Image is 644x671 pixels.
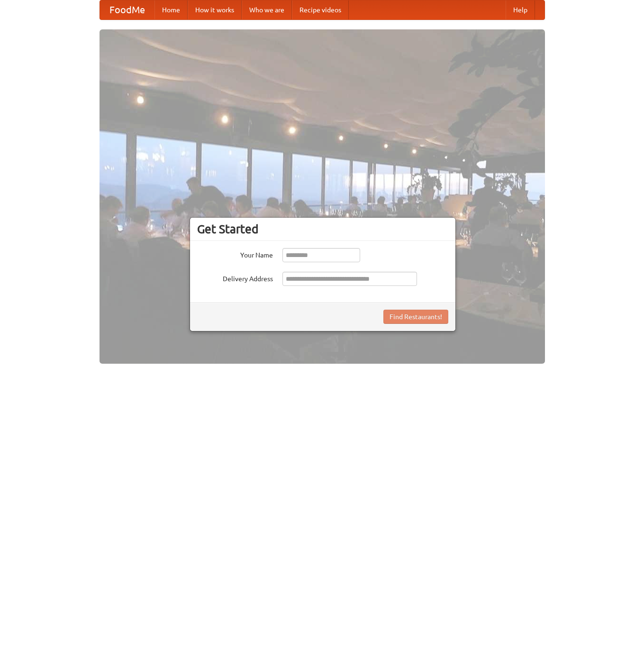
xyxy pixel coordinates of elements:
[154,0,188,19] a: Home
[506,0,535,19] a: Help
[197,248,273,260] label: Your Name
[197,272,273,284] label: Delivery Address
[100,0,154,19] a: FoodMe
[188,0,242,19] a: How it works
[197,222,448,236] h3: Get Started
[242,0,292,19] a: Who we are
[383,310,448,324] button: Find Restaurants!
[292,0,349,19] a: Recipe videos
